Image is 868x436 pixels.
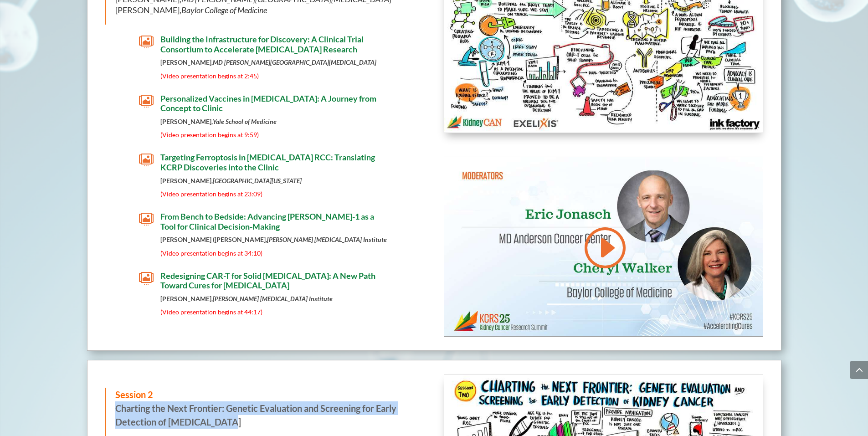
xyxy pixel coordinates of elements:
[181,5,267,15] em: Baylor College of Medicine
[160,131,259,138] span: (Video presentation begins at 9:59)
[160,295,333,303] strong: [PERSON_NAME],
[160,152,375,172] span: Targeting Ferroptosis in [MEDICAL_DATA] RCC: Translating KCRP Discoveries into the Clinic
[160,190,262,198] span: (Video presentation begins at 23:09)
[160,118,277,125] strong: [PERSON_NAME],
[213,58,376,66] em: MD [PERSON_NAME][GEOGRAPHIC_DATA][MEDICAL_DATA]
[139,94,154,108] span: 
[160,177,302,185] strong: [PERSON_NAME],
[267,236,387,243] em: [PERSON_NAME] [MEDICAL_DATA] Institute
[115,389,153,400] span: Session 2
[160,271,375,291] span: Redesigning CAR-T for Solid [MEDICAL_DATA]: A New Path Toward Cures for [MEDICAL_DATA]
[160,34,364,54] span: Building the Infrastructure for Discovery: A Clinical Trial Consortium to Accelerate [MEDICAL_DAT...
[160,58,376,66] strong: [PERSON_NAME],
[160,236,387,243] strong: [PERSON_NAME] ([PERSON_NAME],
[160,93,376,113] span: Personalized Vaccines in [MEDICAL_DATA]: A Journey from Concept to Clinic
[139,35,154,49] span: 
[160,211,374,231] span: From Bench to Bedside: Advancing [PERSON_NAME]-1 as a Tool for Clinical Decision-Making
[115,403,396,427] strong: Charting the Next Frontier: Genetic Evaluation and Screening for Early Detection of [MEDICAL_DATA]
[213,295,333,303] em: [PERSON_NAME] [MEDICAL_DATA] Institute
[213,177,302,185] em: [GEOGRAPHIC_DATA][US_STATE]
[160,308,262,316] span: (Video presentation begins at 44:17)
[139,153,154,167] span: 
[213,118,277,125] em: Yale School of Medicine
[139,271,154,286] span: 
[160,72,259,80] span: (Video presentation begins at 2:45)
[160,249,262,257] span: (Video presentation begins at 34:10)
[139,212,154,226] span: 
